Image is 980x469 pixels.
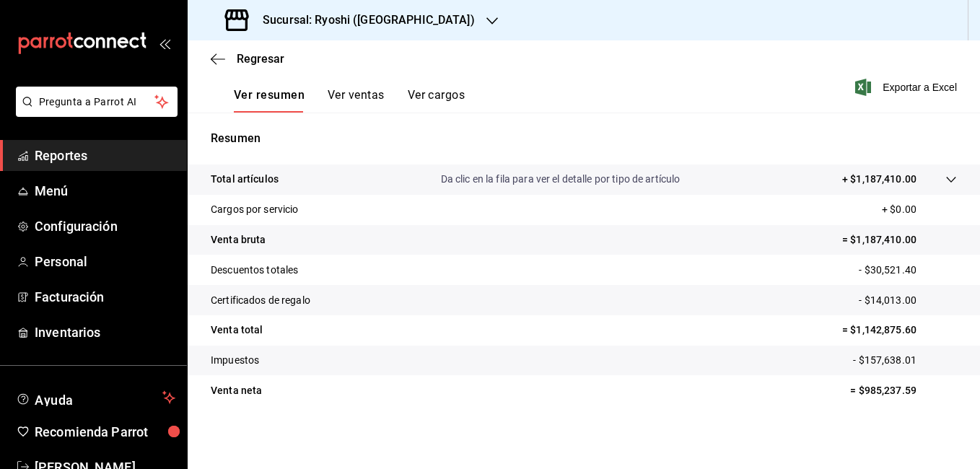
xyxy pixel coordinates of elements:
p: Venta total [211,323,263,338]
button: open_drawer_menu [159,38,170,49]
p: - $30,521.40 [859,263,957,278]
p: Impuestos [211,353,259,368]
div: navigation tabs [234,88,465,113]
button: Exportar a Excel [858,79,957,96]
span: Ayuda [35,389,157,406]
p: Cargos por servicio [211,202,299,217]
p: = $1,142,875.60 [842,323,957,338]
p: = $985,237.59 [850,383,957,398]
button: Regresar [211,52,284,66]
span: Regresar [237,52,284,66]
button: Ver resumen [234,88,305,113]
p: Certificados de regalo [211,293,310,308]
p: Da clic en la fila para ver el detalle por tipo de artículo [441,172,681,187]
span: Recomienda Parrot [35,422,175,442]
p: + $0.00 [882,202,957,217]
span: Inventarios [35,323,175,342]
p: + $1,187,410.00 [842,172,916,187]
span: Configuración [35,216,175,236]
p: Total artículos [211,172,279,187]
button: Ver cargos [408,88,465,113]
p: Venta bruta [211,232,266,247]
span: Personal [35,252,175,271]
span: Reportes [35,146,175,165]
button: Pregunta a Parrot AI [16,87,178,117]
a: Pregunta a Parrot AI [10,105,178,120]
p: - $157,638.01 [853,353,957,368]
span: Pregunta a Parrot AI [39,95,155,110]
span: Menú [35,181,175,201]
span: Facturación [35,287,175,307]
p: Descuentos totales [211,263,298,278]
p: Resumen [211,130,957,147]
p: - $14,013.00 [859,293,957,308]
p: Venta neta [211,383,262,398]
button: Ver ventas [328,88,385,113]
p: = $1,187,410.00 [842,232,957,247]
h3: Sucursal: Ryoshi ([GEOGRAPHIC_DATA]) [251,12,475,29]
